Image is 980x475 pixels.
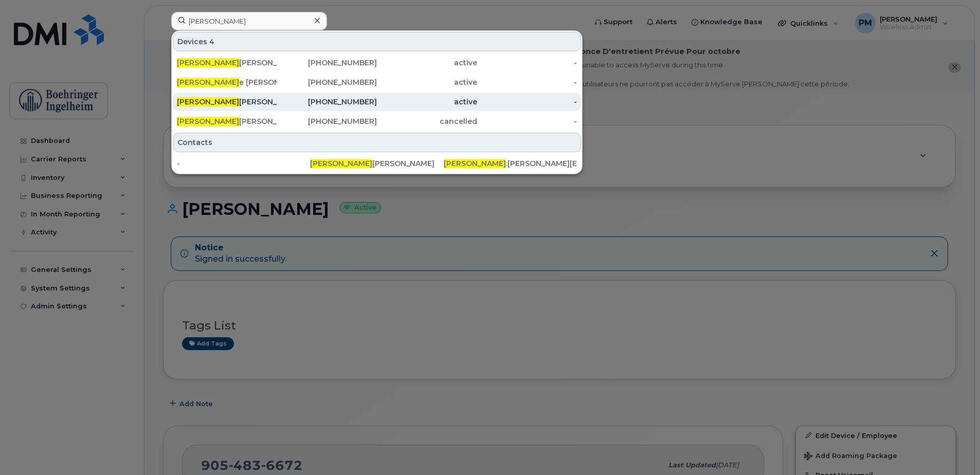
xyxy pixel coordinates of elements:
[177,158,310,169] div: -
[209,36,214,47] span: 4
[173,32,581,51] div: Devices
[177,97,239,106] span: [PERSON_NAME]
[277,58,377,68] div: [PHONE_NUMBER]
[477,58,577,68] div: -
[310,158,443,169] div: [PERSON_NAME]
[173,133,581,152] div: Contacts
[177,97,277,107] div: [PERSON_NAME] - LTD
[377,116,477,126] div: cancelled
[444,158,577,169] div: .[PERSON_NAME][EMAIL_ADDRESS][DOMAIN_NAME]
[173,93,581,111] a: [PERSON_NAME][PERSON_NAME] - LTD[PHONE_NUMBER]active-
[477,77,577,87] div: -
[377,77,477,87] div: active
[177,117,239,126] span: [PERSON_NAME]
[177,77,277,87] div: e [PERSON_NAME]
[444,159,506,168] span: [PERSON_NAME]
[177,116,277,126] div: [PERSON_NAME]
[177,58,239,67] span: [PERSON_NAME]
[173,112,581,131] a: [PERSON_NAME][PERSON_NAME][PHONE_NUMBER]cancelled-
[477,116,577,126] div: -
[173,154,581,173] a: -[PERSON_NAME][PERSON_NAME][PERSON_NAME].[PERSON_NAME][EMAIL_ADDRESS][DOMAIN_NAME]
[173,53,581,72] a: [PERSON_NAME][PERSON_NAME] Ipad[PHONE_NUMBER]active-
[477,97,577,107] div: -
[277,77,377,87] div: [PHONE_NUMBER]
[377,97,477,107] div: active
[277,97,377,107] div: [PHONE_NUMBER]
[377,58,477,68] div: active
[177,78,239,87] span: [PERSON_NAME]
[310,159,372,168] span: [PERSON_NAME]
[173,73,581,92] a: [PERSON_NAME]e [PERSON_NAME][PHONE_NUMBER]active-
[177,58,277,68] div: [PERSON_NAME] Ipad
[277,116,377,126] div: [PHONE_NUMBER]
